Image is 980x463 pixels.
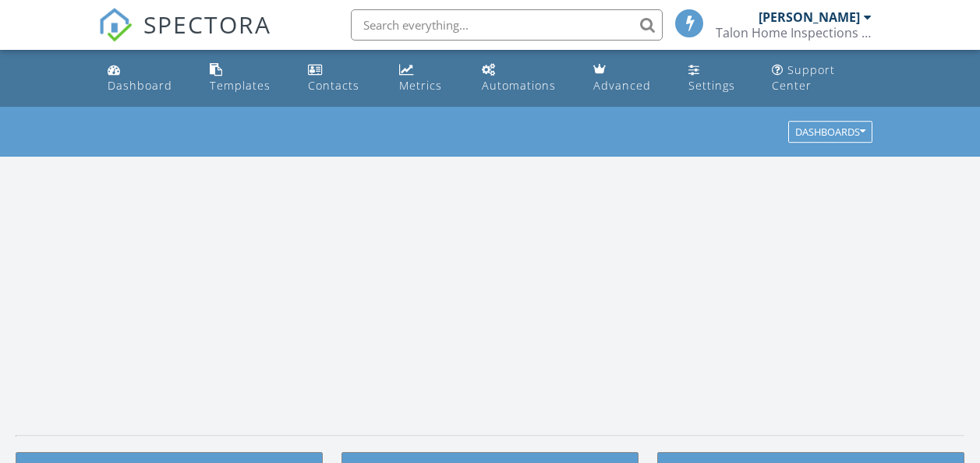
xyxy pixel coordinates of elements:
[795,127,865,138] div: Dashboards
[688,78,735,93] div: Settings
[788,122,872,143] button: Dashboards
[351,9,663,41] input: Search everything...
[772,62,835,93] div: Support Center
[587,56,669,101] a: Advanced
[593,78,651,93] div: Advanced
[302,56,380,101] a: Contacts
[716,25,872,41] div: Talon Home Inspections LLC
[108,78,172,93] div: Dashboard
[682,56,753,101] a: Settings
[393,56,463,101] a: Metrics
[482,78,556,93] div: Automations
[143,8,271,41] span: SPECTORA
[308,78,359,93] div: Contacts
[759,9,860,25] div: [PERSON_NAME]
[101,56,191,101] a: Dashboard
[210,78,271,93] div: Templates
[98,8,133,42] img: The Best Home Inspection Software - Spectora
[476,56,575,101] a: Automations (Basic)
[399,78,442,93] div: Metrics
[98,21,271,54] a: SPECTORA
[766,56,879,101] a: Support Center
[203,56,289,101] a: Templates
